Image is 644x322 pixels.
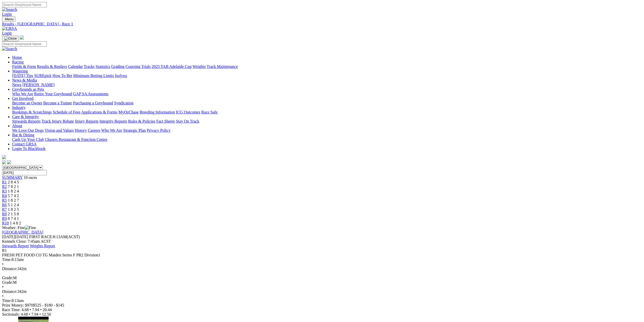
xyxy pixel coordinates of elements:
a: Cash Up Your Club [12,137,44,142]
span: R1 [2,248,7,253]
div: Results - [GEOGRAPHIC_DATA] - Race 1 [2,22,642,26]
a: Get Involved [12,96,33,101]
img: Search [2,47,17,51]
a: Statistics [96,64,110,69]
a: R6 [2,203,7,207]
div: About [12,128,642,133]
span: R1 [2,180,7,184]
img: Search [2,7,17,12]
span: 4.68 [21,312,28,316]
img: logo-grsa-white.png [20,35,24,40]
span: Grade: [2,276,13,280]
a: Injury Reports [75,119,98,123]
span: 7 8 2 1 [8,184,19,189]
a: Trials [141,64,151,69]
input: Search [2,2,47,7]
img: facebook.svg [2,160,6,164]
a: Syndication [114,101,133,105]
a: Vision and Values [45,128,74,132]
a: Login [2,12,12,16]
a: How To Bet [53,73,72,78]
a: Industry [12,105,26,110]
span: 8:13AM(ACST) [29,235,80,239]
span: FIRST RACE: [29,235,53,239]
a: Bar & Dining [12,133,34,137]
img: Close [4,36,17,41]
a: Results & Replays [37,64,67,69]
img: Fine [25,225,36,230]
a: R2 [2,184,7,189]
a: Become a Trainer [43,101,72,105]
span: Distance: [2,289,17,294]
span: • [39,312,41,316]
a: Login [2,31,12,35]
span: $525 - $180 - $145 [33,303,64,307]
a: Stewards Report [2,244,29,248]
div: 342m [2,267,642,271]
a: We Love Our Dogs [12,128,44,132]
span: 1 4 8 2 [10,221,21,225]
div: Wagering [12,73,642,78]
span: • [29,312,30,316]
a: Fact Sheets [156,119,175,123]
a: Tracks [84,64,95,69]
a: Who We Are [12,92,33,96]
div: Bar & Dining [12,137,642,142]
span: 7.94 [31,312,38,316]
img: logo-grsa-white.png [2,155,6,159]
a: MyOzChase [118,110,139,114]
a: Coursing [126,64,140,69]
a: Chasers Restaurant & Function Centre [45,137,107,142]
a: Greyhounds as Pets [12,87,44,91]
img: GRSA [2,26,17,31]
span: 20.44 [43,308,52,312]
a: Track Maintenance [207,64,238,69]
a: R9 [2,216,7,221]
a: History [75,128,87,132]
div: M [2,280,642,285]
div: M [2,276,642,280]
a: GAP SA Assessments [73,92,109,96]
div: Racing [12,64,642,69]
a: Login To Blackbook [12,146,46,151]
button: Toggle navigation [2,16,15,22]
a: Schedule of Fees [53,110,80,114]
span: • [2,294,4,298]
span: [DATE] [2,235,15,239]
a: Grading [111,64,124,69]
a: Calendar [68,64,83,69]
a: Rules & Policies [128,119,155,123]
a: R7 [2,207,7,212]
a: Privacy Policy [147,128,171,132]
span: • [2,285,4,289]
a: SUMMARY [2,175,23,180]
span: Weather: Fine [2,225,36,230]
img: twitter.svg [7,160,11,164]
span: Grade: [2,280,13,285]
div: FRESH PET FOOD CO TG Maiden Series F PR2 Division1 [2,253,642,257]
span: Distance: [2,267,17,271]
a: Contact GRSA [12,142,36,146]
span: R4 [2,194,7,198]
a: Who We Are [101,128,122,132]
a: Fields & Form [12,64,36,69]
a: R10 [2,221,9,225]
div: News & Media [12,83,642,87]
span: Time: [2,257,12,262]
div: Industry [12,110,642,115]
div: Care & Integrity [12,119,642,124]
a: Isolynx [115,73,127,78]
span: 1 8 2 7 [8,198,19,202]
a: SUREpick [34,73,51,78]
a: [DATE] Tips [12,73,33,78]
span: 4.68 [22,308,29,312]
a: Care & Integrity [12,115,39,119]
a: Breeding Information [140,110,175,114]
button: Toggle navigation [2,36,19,41]
span: R5 [2,198,7,202]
